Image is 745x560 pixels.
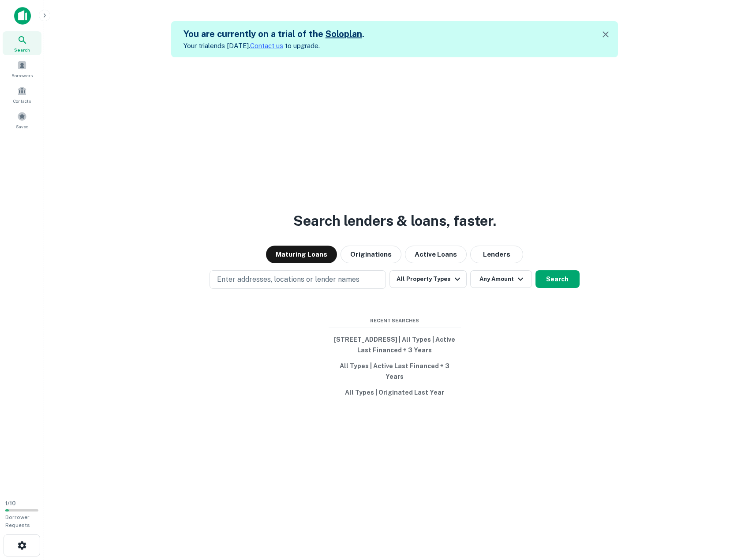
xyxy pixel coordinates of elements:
[341,246,401,263] button: Originations
[405,246,467,263] button: Active Loans
[5,500,16,507] span: 1 / 10
[250,42,283,49] a: Contact us
[13,97,31,105] span: Contacts
[266,246,337,263] button: Maturing Loans
[5,514,30,528] span: Borrower Requests
[535,270,580,288] button: Search
[3,57,41,81] a: Borrowers
[3,31,41,55] a: Search
[14,7,31,25] img: capitalize-icon.png
[470,246,523,263] button: Lenders
[210,270,386,289] button: Enter addresses, locations or lender names
[701,461,745,504] iframe: Chat Widget
[217,274,359,285] p: Enter addresses, locations or lender names
[3,82,41,106] a: Contacts
[16,123,29,130] span: Saved
[183,27,364,41] h5: You are currently on a trial of the .
[183,41,364,51] p: Your trial ends [DATE]. to upgrade.
[326,29,362,39] a: Soloplan
[389,270,466,288] button: All Property Types
[329,332,461,358] button: [STREET_ADDRESS] | All Types | Active Last Financed + 3 Years
[3,108,41,132] a: Saved
[329,317,461,325] span: Recent Searches
[329,358,461,385] button: All Types | Active Last Financed + 3 Years
[293,210,496,231] h3: Search lenders & loans, faster.
[11,72,33,79] span: Borrowers
[329,385,461,400] button: All Types | Originated Last Year
[14,46,30,53] span: Search
[470,270,532,288] button: Any Amount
